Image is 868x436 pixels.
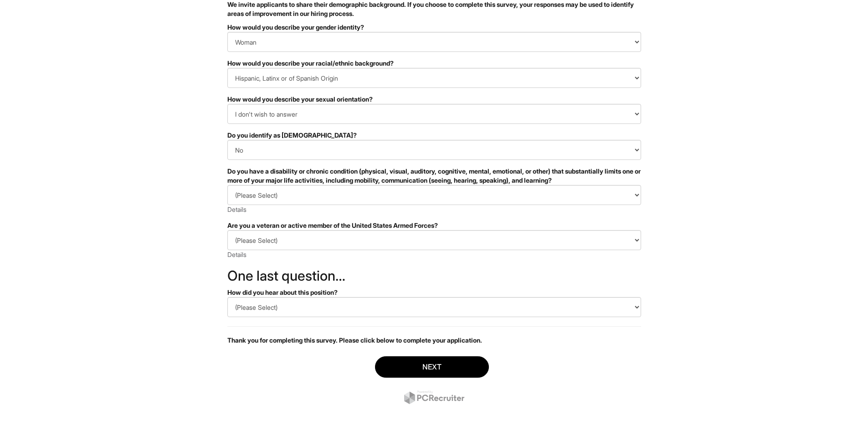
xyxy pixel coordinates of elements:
div: How would you describe your gender identity? [227,23,641,32]
select: How would you describe your sexual orientation? [227,104,641,124]
button: Next [375,356,489,378]
select: How did you hear about this position? [227,297,641,317]
h2: One last question… [227,268,641,283]
div: Are you a veteran or active member of the United States Armed Forces? [227,221,641,230]
div: Do you identify as [DEMOGRAPHIC_DATA]? [227,131,641,140]
select: How would you describe your racial/ethnic background? [227,68,641,88]
select: How would you describe your gender identity? [227,32,641,52]
div: How would you describe your sexual orientation? [227,95,641,104]
a: Details [227,251,247,258]
div: Do you have a disability or chronic condition (physical, visual, auditory, cognitive, mental, emo... [227,167,641,185]
div: How did you hear about this position? [227,288,641,297]
p: Thank you for completing this survey. Please click below to complete your application. [227,336,641,345]
select: Do you have a disability or chronic condition (physical, visual, auditory, cognitive, mental, emo... [227,185,641,205]
div: How would you describe your racial/ethnic background? [227,59,641,68]
select: Are you a veteran or active member of the United States Armed Forces? [227,230,641,250]
a: Details [227,205,247,213]
select: Do you identify as transgender? [227,140,641,160]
